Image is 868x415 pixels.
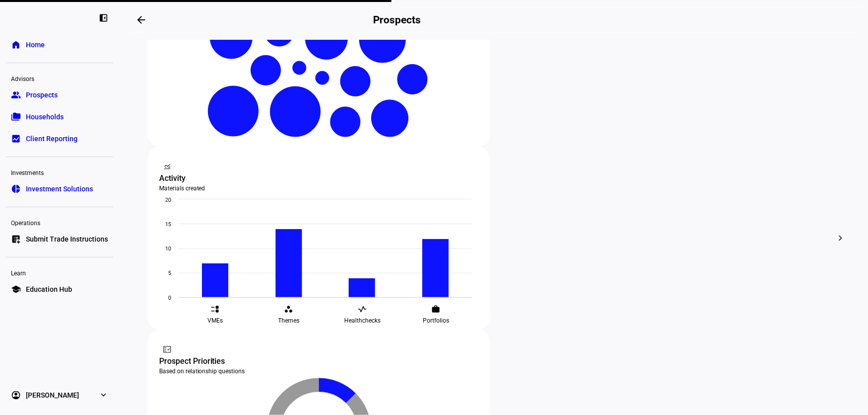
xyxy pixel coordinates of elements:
[26,90,58,100] span: Prospects
[432,305,441,314] eth-mat-symbol: work
[26,40,45,50] span: Home
[207,317,223,325] span: VMEs
[6,35,113,55] a: homeHome
[26,112,64,122] span: Households
[6,85,113,105] a: groupProspects
[6,107,113,127] a: folder_copyHouseholds
[26,134,78,144] span: Client Reporting
[211,305,220,314] eth-mat-symbol: event_list
[11,284,21,294] eth-mat-symbol: school
[835,232,847,244] mat-icon: chevron_right
[358,305,367,314] eth-mat-symbol: vital_signs
[160,184,478,192] div: Materials created
[6,179,113,199] a: pie_chartInvestment Solutions
[6,165,113,179] div: Investments
[165,221,171,228] text: 15
[160,172,478,184] div: Activity
[26,184,93,194] span: Investment Solutions
[98,390,108,400] eth-mat-symbol: expand_more
[160,355,478,367] div: Prospect Priorities
[285,305,293,314] eth-mat-symbol: workspaces
[11,112,21,122] eth-mat-symbol: folder_copy
[11,40,21,50] eth-mat-symbol: home
[6,215,113,229] div: Operations
[373,14,421,26] h2: Prospects
[11,184,21,194] eth-mat-symbol: pie_chart
[423,317,449,325] span: Portfolios
[11,234,21,244] eth-mat-symbol: list_alt_add
[6,71,113,85] div: Advisors
[160,367,478,375] div: Based on relationship questions
[26,390,79,400] span: [PERSON_NAME]
[165,246,171,252] text: 10
[135,14,147,26] mat-icon: arrow_backwards
[11,90,21,100] eth-mat-symbol: group
[344,317,381,325] span: Healthchecks
[26,284,72,294] span: Education Hub
[11,134,21,144] eth-mat-symbol: bid_landscape
[6,265,113,279] div: Learn
[163,162,173,171] mat-icon: monitoring
[163,344,173,354] mat-icon: fact_check
[6,129,113,149] a: bid_landscapeClient Reporting
[278,317,299,325] span: Themes
[98,13,108,23] eth-mat-symbol: left_panel_close
[26,234,108,244] span: Submit Trade Instructions
[165,197,171,203] text: 20
[168,270,171,276] text: 5
[168,295,171,301] text: 0
[11,390,21,400] eth-mat-symbol: account_circle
